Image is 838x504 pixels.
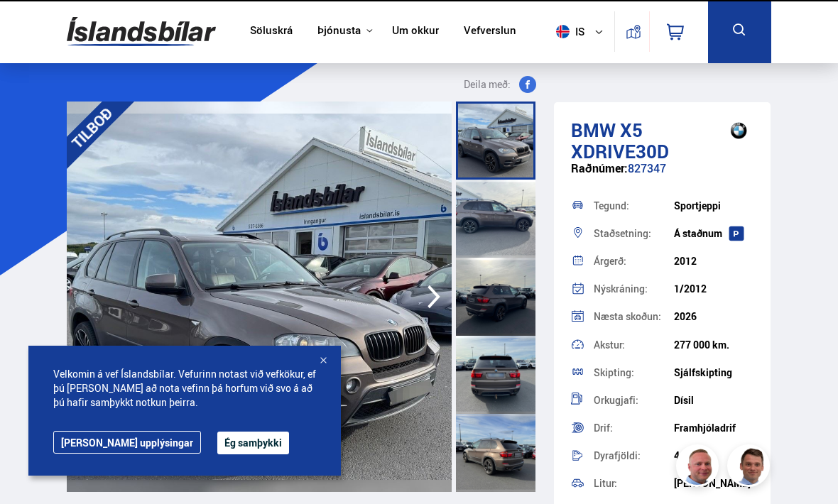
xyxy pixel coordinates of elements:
div: Litur: [594,478,674,488]
div: [PERSON_NAME] [674,478,754,489]
img: FbJEzSuNWCJXmdc-.webp [729,447,772,489]
button: Ég samþykki [217,432,289,454]
div: Akstur: [594,340,674,350]
div: Framhjóladrif [674,422,754,434]
div: Á staðnum [674,228,754,239]
a: Vefverslun [464,24,516,39]
div: Sjálfskipting [674,367,754,378]
div: 277 000 km. [674,339,754,351]
div: Árgerð: [594,256,674,266]
div: 2026 [674,311,754,322]
div: Sportjeppi [674,200,754,212]
span: Deila með: [464,76,511,93]
div: Nýskráning: [594,284,674,294]
img: 3609412.jpeg [67,102,452,492]
div: Orkugjafi: [594,395,674,405]
a: [PERSON_NAME] upplýsingar [53,431,201,454]
img: G0Ugv5HjCgRt.svg [67,9,216,55]
span: BMW [571,117,616,143]
a: Söluskrá [250,24,293,39]
div: Dyrafjöldi: [594,451,674,461]
span: X5 XDRIVE30D [571,117,669,164]
img: brand logo [717,113,760,148]
a: Um okkur [392,24,439,39]
span: is [550,25,586,38]
div: Staðsetning: [594,229,674,239]
div: Tegund: [594,201,674,211]
span: Raðnúmer: [571,160,628,176]
div: TILBOÐ [49,84,136,171]
img: siFngHWaQ9KaOqBr.png [678,447,721,489]
img: svg+xml;base64,PHN2ZyB4bWxucz0iaHR0cDovL3d3dy53My5vcmcvMjAwMC9zdmciIHdpZHRoPSI1MTIiIGhlaWdodD0iNT... [556,25,570,38]
div: 2012 [674,256,754,267]
div: 827347 [571,162,754,190]
div: Skipting: [594,368,674,378]
div: 1/2012 [674,283,754,295]
button: is [550,11,614,53]
div: 4 [674,450,754,461]
div: Dísil [674,395,754,406]
span: Velkomin á vef Íslandsbílar. Vefurinn notast við vefkökur, ef þú [PERSON_NAME] að nota vefinn þá ... [53,367,316,410]
button: Þjónusta [317,24,361,38]
div: Næsta skoðun: [594,312,674,322]
div: Drif: [594,423,674,433]
button: Deila með: [450,76,542,93]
